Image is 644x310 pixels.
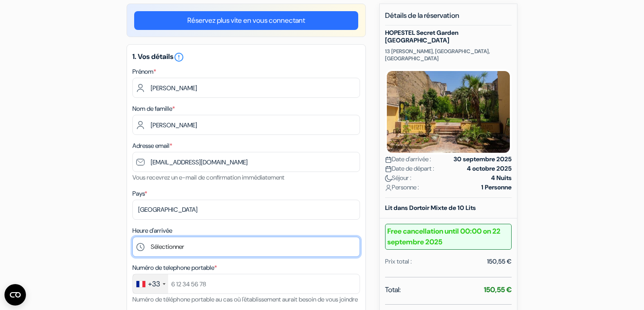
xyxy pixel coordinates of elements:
[481,183,512,192] strong: 1 Personne
[385,166,392,172] img: calendar.svg
[385,183,419,192] span: Personne :
[385,156,392,163] img: calendar.svg
[132,189,147,198] label: Pays
[132,295,358,303] small: Numéro de téléphone portable au cas où l'établissement aurait besoin de vous joindre
[385,29,512,44] h5: HOPESTEL Secret Garden [GEOGRAPHIC_DATA]
[132,115,360,135] input: Entrer le nom de famille
[385,164,434,173] span: Date de départ :
[385,173,411,183] span: Séjour :
[132,141,172,151] label: Adresse email
[132,263,217,272] label: Numéro de telephone portable
[484,285,512,294] strong: 150,55 €
[385,257,412,266] div: Prix total :
[385,155,431,164] span: Date d'arrivée :
[132,274,360,294] input: 6 12 34 56 78
[4,284,26,306] button: Ouvrir le widget CMP
[385,204,476,212] b: Lit dans Dortoir Mixte de 10 Lits
[385,175,392,182] img: moon.svg
[132,226,172,235] label: Heure d'arrivée
[132,173,284,181] small: Vous recevrez un e-mail de confirmation immédiatement
[132,104,175,113] label: Nom de famille
[132,78,360,98] input: Entrez votre prénom
[132,67,156,76] label: Prénom
[385,285,401,295] span: Total:
[385,184,392,191] img: user_icon.svg
[174,52,184,63] i: error_outline
[174,52,184,61] a: error_outline
[385,48,512,62] p: 13 [PERSON_NAME], [GEOGRAPHIC_DATA], [GEOGRAPHIC_DATA]
[132,52,360,63] h5: 1. Vos détails
[148,279,160,289] div: +33
[453,155,512,164] strong: 30 septembre 2025
[487,257,512,266] div: 150,55 €
[491,173,512,183] strong: 4 Nuits
[467,164,512,173] strong: 4 octobre 2025
[134,11,358,30] a: Réservez plus vite en vous connectant
[385,11,512,25] h5: Détails de la réservation
[133,274,168,293] div: France: +33
[132,152,360,172] input: Entrer adresse e-mail
[385,224,512,250] b: Free cancellation until 00:00 on 22 septembre 2025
